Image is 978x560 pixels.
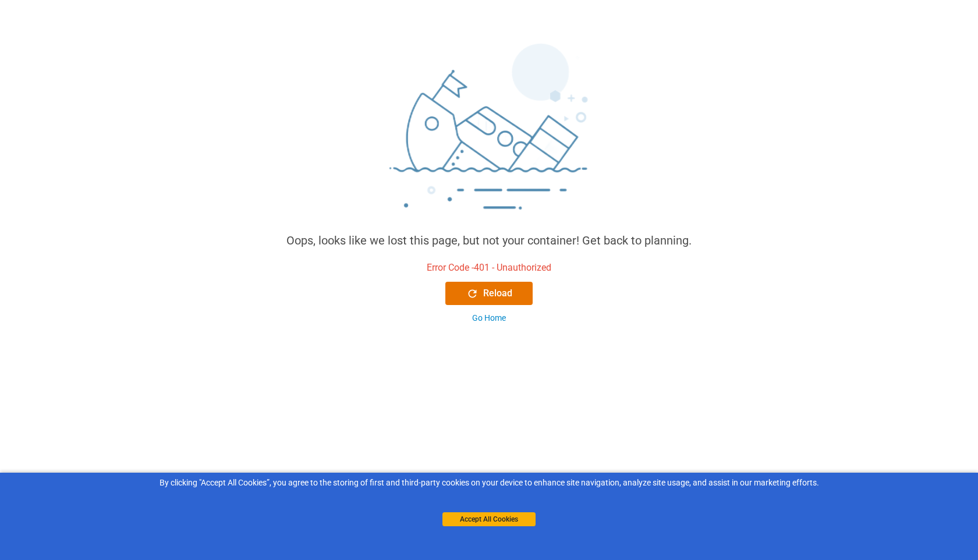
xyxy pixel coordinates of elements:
div: Error Code - 401 - Unauthorized [427,261,551,275]
button: Reload [445,282,533,305]
div: Go Home [472,312,506,324]
div: By clicking "Accept All Cookies”, you agree to the storing of first and third-party cookies on yo... [8,477,970,489]
img: sinking_ship.png [314,38,664,232]
button: Go Home [445,312,533,324]
button: Accept All Cookies [442,512,536,526]
div: Oops, looks like we lost this page, but not your container! Get back to planning. [286,232,692,249]
div: Reload [466,286,512,300]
